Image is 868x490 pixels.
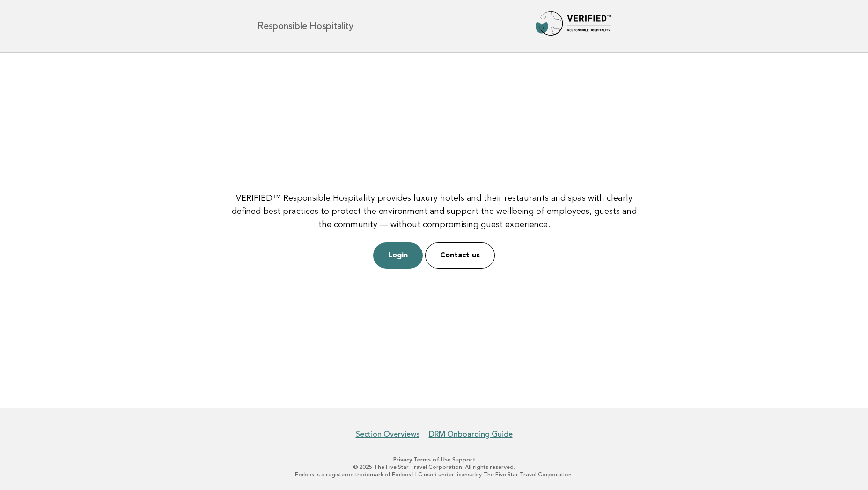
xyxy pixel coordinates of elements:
[393,456,412,463] a: Privacy
[373,242,423,269] a: Login
[429,430,513,439] a: DRM Onboarding Guide
[356,430,419,439] a: Section Overviews
[147,463,721,471] p: © 2025 The Five Star Travel Corporation. All rights reserved.
[147,456,721,463] p: · ·
[425,242,495,269] a: Contact us
[257,22,353,31] h1: Responsible Hospitality
[413,456,451,463] a: Terms of Use
[228,192,640,231] p: VERIFIED™ Responsible Hospitality provides luxury hotels and their restaurants and spas with clea...
[536,11,611,41] img: Forbes Travel Guide
[147,471,721,478] p: Forbes is a registered trademark of Forbes LLC used under license by The Five Star Travel Corpora...
[452,456,475,463] a: Support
